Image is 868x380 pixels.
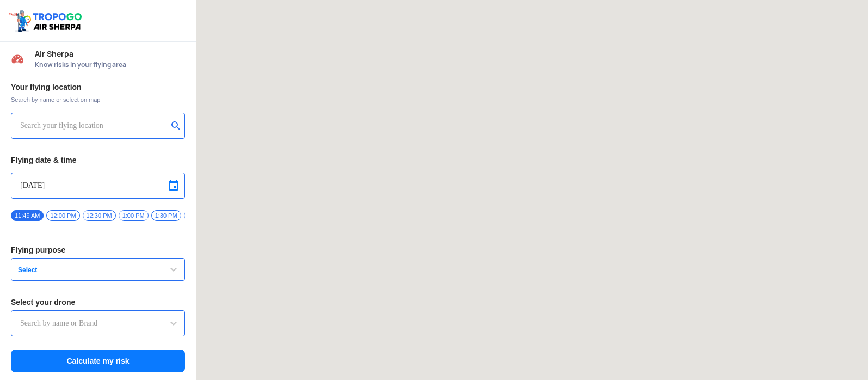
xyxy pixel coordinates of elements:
span: Know risks in your flying area [35,60,185,69]
img: ic_tgdronemaps.svg [8,8,85,33]
span: Air Sherpa [35,50,185,58]
span: 2:00 PM [184,210,214,221]
input: Search by name or Brand [20,317,176,330]
span: 1:00 PM [119,210,149,221]
span: 1:30 PM [151,210,181,221]
input: Search your flying location [20,119,168,132]
span: Select [14,266,150,274]
img: Risk Scores [11,52,24,65]
span: Search by name or select on map [11,95,185,104]
button: Select [11,258,185,281]
input: Select Date [20,179,176,192]
h3: Your flying location [11,83,185,91]
span: 12:30 PM [83,210,116,221]
h3: Flying purpose [11,246,185,254]
h3: Select your drone [11,298,185,306]
span: 11:49 AM [11,210,44,221]
button: Calculate my risk [11,350,185,372]
h3: Flying date & time [11,156,185,164]
span: 12:00 PM [46,210,79,221]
